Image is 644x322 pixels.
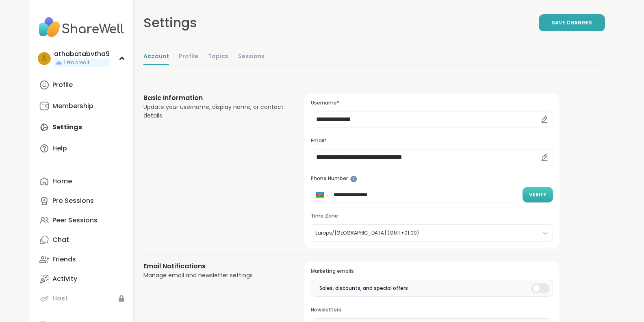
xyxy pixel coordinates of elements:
div: Settings [143,13,197,33]
div: Peer Sessions [52,216,98,225]
h3: Email Notifications [143,261,285,271]
h3: Phone Number [311,175,553,182]
div: Chat [52,235,69,244]
a: Profile [179,49,198,65]
div: athabatabvtha9 [54,50,110,59]
button: Verify [523,187,553,202]
div: Membership [52,102,93,111]
h3: Newsletters [311,307,553,313]
span: Sales, discounts, and special offers [319,285,408,292]
h3: Username* [311,100,553,107]
a: Peer Sessions [36,211,127,230]
span: Verify [529,191,546,198]
div: Activity [52,274,77,283]
a: Profile [36,75,127,95]
span: Save Changes [552,19,592,26]
div: Pro Sessions [52,196,94,205]
h3: Time Zone [311,213,553,220]
img: ShareWell Nav Logo [36,13,127,41]
span: 1 Pro credit [64,59,89,66]
iframe: Spotlight [350,176,357,183]
a: Sessions [238,49,265,65]
h3: Marketing emails [311,268,553,275]
h3: Email* [311,137,553,144]
div: Host [52,294,68,303]
div: Friends [52,255,76,264]
div: Help [52,144,67,153]
a: Chat [36,230,127,250]
span: a [42,53,46,64]
a: Host [36,289,127,308]
a: Activity [36,269,127,289]
div: Update your username, display name, or contact details [143,103,285,120]
button: Save Changes [539,14,605,31]
a: Home [36,172,127,191]
div: Home [52,177,72,186]
a: Account [143,49,169,65]
a: Help [36,139,127,158]
a: Topics [208,49,228,65]
div: Manage email and newsletter settings [143,271,285,280]
h3: Basic Information [143,93,285,103]
a: Friends [36,250,127,269]
a: Pro Sessions [36,191,127,211]
a: Membership [36,96,127,116]
div: Profile [52,80,73,89]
